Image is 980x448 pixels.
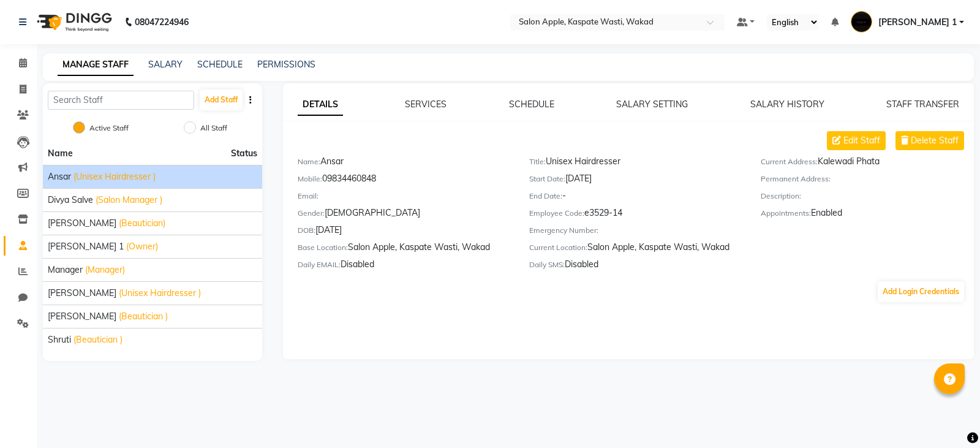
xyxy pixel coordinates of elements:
[48,333,71,346] span: Shruti
[231,147,257,160] span: Status
[298,173,322,184] label: Mobile:
[48,310,116,323] span: [PERSON_NAME]
[298,191,318,202] label: Email:
[843,134,880,147] span: Edit Staff
[73,333,123,346] span: (Beautician )
[761,208,811,219] label: Appointments:
[58,54,134,76] a: MANAGE STAFF
[48,264,83,276] span: Manager
[529,208,584,219] label: Employee Code:
[878,16,957,29] span: [PERSON_NAME] 1
[298,242,348,253] label: Base Location:
[197,59,243,70] a: SCHEDULE
[298,155,511,172] div: Ansar
[761,191,801,202] label: Description:
[148,59,183,70] a: SALARY
[761,173,831,184] label: Permanent Address:
[96,194,162,207] span: (Salon Manager )
[616,99,688,110] a: SALARY SETTING
[89,123,129,134] label: Active Staff
[200,123,227,134] label: All Staff
[827,131,886,150] button: Edit Staff
[298,225,315,236] label: DOB:
[529,156,546,167] label: Title:
[886,99,959,110] a: STAFF TRANSFER
[509,99,554,110] a: SCHEDULE
[529,155,742,172] div: Unisex Hairdresser
[119,217,165,230] span: (Beautician)
[48,287,116,300] span: [PERSON_NAME]
[529,242,587,253] label: Current Location:
[895,131,964,150] button: Delete Staff
[750,99,824,110] a: SALARY HISTORY
[878,281,964,302] button: Add Login Credentials
[851,11,872,32] img: Kamlesh 1
[529,191,562,202] label: End Date:
[48,194,93,207] span: Divya salve
[31,5,115,39] img: logo
[529,189,742,207] div: -
[761,156,818,167] label: Current Address:
[257,59,315,70] a: PERMISSIONS
[135,5,189,39] b: 08047224946
[911,134,959,147] span: Delete Staff
[298,156,320,167] label: Name:
[85,264,125,276] span: (Manager)
[298,241,511,258] div: Salon Apple, Kaspate Wasti, Wakad
[929,399,968,436] iframe: chat widget
[298,208,325,219] label: Gender:
[119,310,168,323] span: (Beautician )
[298,258,511,275] div: Disabled
[529,241,742,258] div: Salon Apple, Kaspate Wasti, Wakad
[405,99,447,110] a: SERVICES
[48,148,73,159] span: Name
[298,259,341,270] label: Daily EMAIL:
[73,170,156,183] span: (Unisex Hairdresser )
[529,259,565,270] label: Daily SMS:
[200,89,243,110] button: Add Staff
[761,155,974,172] div: Kalewadi Phata
[529,172,742,189] div: [DATE]
[48,240,124,253] span: [PERSON_NAME] 1
[126,240,158,253] span: (Owner)
[529,225,598,236] label: Emergency Number:
[529,258,742,275] div: Disabled
[529,207,742,224] div: e3529-14
[298,224,511,241] div: [DATE]
[298,207,511,224] div: [DEMOGRAPHIC_DATA]
[298,172,511,189] div: 09834460848
[48,217,116,230] span: [PERSON_NAME]
[48,170,71,183] span: Ansar
[48,91,194,110] input: Search Staff
[298,94,343,116] a: DETAILS
[761,207,974,224] div: Enabled
[119,287,201,300] span: (Unisex Hairdresser )
[529,173,565,184] label: Start Date:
